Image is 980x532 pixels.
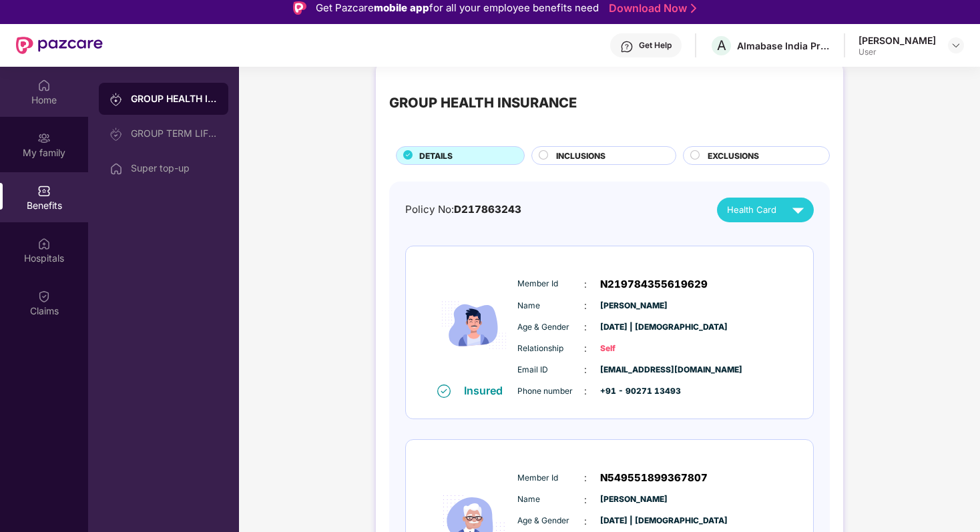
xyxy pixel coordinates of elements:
[434,267,514,383] img: icon
[517,300,584,312] span: Name
[131,128,218,139] div: GROUP TERM LIFE INSURANCE
[405,202,521,218] div: Policy No:
[37,184,51,198] img: svg+xml;base64,PHN2ZyBpZD0iQmVuZWZpdHMiIHhtbG5zPSJodHRwOi8vd3d3LnczLm9yZy8yMDAwL3N2ZyIgd2lkdGg9Ij...
[584,493,587,507] span: :
[708,150,759,162] span: EXCLUSIONS
[584,341,587,356] span: :
[109,93,123,106] img: svg+xml;base64,PHN2ZyB3aWR0aD0iMjAiIGhlaWdodD0iMjAiIHZpZXdCb3g9IjAgMCAyMCAyMCIgZmlsbD0ibm9uZSIgeG...
[517,515,584,527] span: Age & Gender
[374,1,429,14] strong: mobile app
[584,514,587,529] span: :
[600,276,708,292] span: N219784355619629
[109,162,123,176] img: svg+xml;base64,PHN2ZyBpZD0iSG9tZSIgeG1sbnM9Imh0dHA6Ly93d3cudzMub3JnLzIwMDAvc3ZnIiB3aWR0aD0iMjAiIG...
[37,290,51,303] img: svg+xml;base64,PHN2ZyBpZD0iQ2xhaW0iIHhtbG5zPSJodHRwOi8vd3d3LnczLm9yZy8yMDAwL3N2ZyIgd2lkdGg9IjIwIi...
[517,342,584,355] span: Relationship
[600,300,667,312] span: [PERSON_NAME]
[584,384,587,398] span: :
[737,39,830,52] div: Almabase India Private Limited
[517,321,584,334] span: Age & Gender
[600,493,667,506] span: [PERSON_NAME]
[600,364,667,376] span: [EMAIL_ADDRESS][DOMAIN_NAME]
[859,34,936,47] div: [PERSON_NAME]
[131,163,218,174] div: Super top-up
[600,385,667,398] span: +91 - 90271 13493
[389,92,577,113] div: GROUP HEALTH INSURANCE
[37,131,51,145] img: svg+xml;base64,PHN2ZyB3aWR0aD0iMjAiIGhlaWdodD0iMjAiIHZpZXdCb3g9IjAgMCAyMCAyMCIgZmlsbD0ibm9uZSIgeG...
[464,384,511,397] div: Insured
[600,470,708,486] span: N549551899367807
[37,237,51,250] img: svg+xml;base64,PHN2ZyBpZD0iSG9zcGl0YWxzIiB4bWxucz0iaHR0cDovL3d3dy53My5vcmcvMjAwMC9zdmciIHdpZHRoPS...
[109,127,123,141] img: svg+xml;base64,PHN2ZyB3aWR0aD0iMjAiIGhlaWdodD0iMjAiIHZpZXdCb3g9IjAgMCAyMCAyMCIgZmlsbD0ibm9uZSIgeG...
[717,198,814,222] button: Health Card
[517,385,584,398] span: Phone number
[517,278,584,290] span: Member Id
[600,515,667,527] span: [DATE] | [DEMOGRAPHIC_DATA]
[859,47,936,57] div: User
[437,384,451,398] img: svg+xml;base64,PHN2ZyB4bWxucz0iaHR0cDovL3d3dy53My5vcmcvMjAwMC9zdmciIHdpZHRoPSIxNiIgaGVpZ2h0PSIxNi...
[600,321,667,334] span: [DATE] | [DEMOGRAPHIC_DATA]
[517,472,584,485] span: Member Id
[556,150,605,162] span: INCLUSIONS
[584,320,587,334] span: :
[37,79,51,92] img: svg+xml;base64,PHN2ZyBpZD0iSG9tZSIgeG1sbnM9Imh0dHA6Ly93d3cudzMub3JnLzIwMDAvc3ZnIiB3aWR0aD0iMjAiIG...
[639,40,672,51] div: Get Help
[609,1,692,15] a: Download Now
[717,37,726,53] span: A
[620,40,634,53] img: svg+xml;base64,PHN2ZyBpZD0iSGVscC0zMngzMiIgeG1sbnM9Imh0dHA6Ly93d3cudzMub3JnLzIwMDAvc3ZnIiB3aWR0aD...
[584,277,587,292] span: :
[584,298,587,313] span: :
[691,1,696,15] img: Stroke
[517,364,584,376] span: Email ID
[454,203,521,216] span: D217863243
[131,92,218,105] div: GROUP HEALTH INSURANCE
[727,203,776,217] span: Health Card
[600,342,667,355] span: Self
[951,40,961,51] img: svg+xml;base64,PHN2ZyBpZD0iRHJvcGRvd24tMzJ4MzIiIHhtbG5zPSJodHRwOi8vd3d3LnczLm9yZy8yMDAwL3N2ZyIgd2...
[517,493,584,506] span: Name
[419,150,453,162] span: DETAILS
[16,37,103,54] img: New Pazcare Logo
[584,362,587,377] span: :
[786,198,810,222] img: svg+xml;base64,PHN2ZyB4bWxucz0iaHR0cDovL3d3dy53My5vcmcvMjAwMC9zdmciIHZpZXdCb3g9IjAgMCAyNCAyNCIgd2...
[293,1,306,15] img: Logo
[584,471,587,485] span: :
